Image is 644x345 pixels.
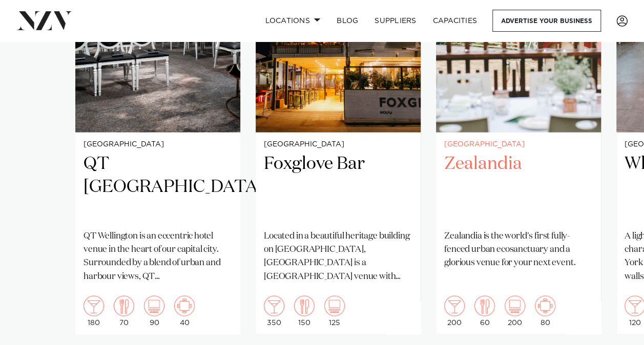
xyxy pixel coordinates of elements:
img: dining.png [114,295,134,316]
div: 150 [294,295,315,326]
p: QT Wellington is an eccentric hotel venue in the heart of our capital city. Surrounded by a blend... [84,229,232,283]
div: 70 [114,295,134,326]
small: [GEOGRAPHIC_DATA] [84,140,232,148]
img: cocktail.png [84,295,104,316]
div: 125 [324,295,345,326]
div: 80 [535,295,555,326]
div: 350 [264,295,284,326]
img: meeting.png [535,295,555,316]
h2: Foxglove Bar [264,152,412,221]
div: 60 [474,295,495,326]
div: 180 [84,295,104,326]
a: BLOG [328,10,366,32]
a: Advertise your business [492,10,601,32]
div: 90 [144,295,164,326]
img: cocktail.png [444,295,465,316]
a: SUPPLIERS [366,10,424,32]
a: Locations [257,10,328,32]
div: 40 [174,295,195,326]
div: 200 [505,295,525,326]
img: meeting.png [174,295,195,316]
div: 200 [444,295,465,326]
h2: Zealandia [444,152,593,221]
img: theatre.png [144,295,164,316]
img: dining.png [474,295,495,316]
img: theatre.png [324,295,345,316]
p: Located in a beautiful heritage building on [GEOGRAPHIC_DATA], [GEOGRAPHIC_DATA] is a [GEOGRAPHIC... [264,229,412,283]
img: cocktail.png [264,295,284,316]
h2: QT [GEOGRAPHIC_DATA] [84,152,232,221]
img: nzv-logo.png [16,11,72,30]
p: Zealandia is the world's first fully-fenced urban ecosanctuary and a glorious venue for your next... [444,229,593,270]
a: Capacities [425,10,486,32]
img: theatre.png [505,295,525,316]
small: [GEOGRAPHIC_DATA] [264,140,412,148]
small: [GEOGRAPHIC_DATA] [444,140,593,148]
img: dining.png [294,295,315,316]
